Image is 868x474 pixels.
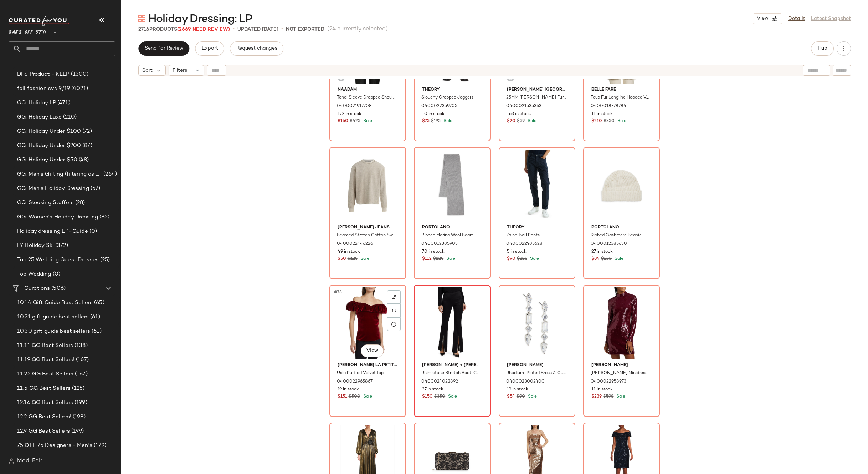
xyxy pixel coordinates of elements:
[506,370,566,377] span: Rhodium-Plated Brass & Cubic Zirconia Multi Linear Earrings
[17,327,90,336] span: 10.30 gift guide best sellers
[507,394,515,400] span: $54
[17,213,98,221] span: GG: Women's Holiday Dressing
[90,327,102,336] span: (61)
[416,150,488,222] img: 0400012385903_LIGHTGREY
[392,295,396,299] img: svg%3e
[501,150,573,222] img: 0400022485628_BALTIC
[756,16,769,21] span: View
[51,270,60,278] span: (0)
[17,199,74,207] span: GG: Stocking Stuffers
[337,95,397,101] span: Tonal Sleeve Dropped Shoulder Sweater
[416,287,488,359] img: 0400024022892_BLACK
[527,394,537,399] span: Sale
[17,313,89,321] span: 10.21 gift guide best sellers
[17,356,75,364] span: 11.19 GG Best Sellers!
[591,118,602,125] span: $210
[74,199,85,207] span: (28)
[337,241,373,247] span: 0400022446226
[442,119,452,123] span: Sale
[421,241,458,247] span: 0400012385903
[17,442,92,450] span: 75 OFF 75 Designers - Men's
[73,342,88,350] span: (138)
[526,119,536,123] span: Sale
[507,118,515,125] span: $20
[422,249,445,255] span: 70 in stock
[17,70,70,79] span: DFS Product - KEEP
[506,95,566,101] span: 25MM [PERSON_NAME] Fur Platform Slippers
[333,289,343,296] span: #73
[422,225,482,231] span: Portolano
[89,313,100,321] span: (61)
[604,118,615,125] span: $350
[17,457,42,465] span: Madi Fair
[615,394,625,399] span: Sale
[431,118,441,125] span: $195
[93,299,104,307] span: (65)
[591,95,651,101] span: Faux Fur Longline Hooded Vest
[17,399,73,407] span: 12.16 GG Best Sellers
[591,232,642,239] span: Ribbed Cashmere Beanie
[17,170,102,178] span: GG: Men's Gifting (filtering as women's)
[507,362,567,369] span: [PERSON_NAME]
[54,242,68,250] span: (372)
[337,103,372,110] span: 0400021917708
[17,227,88,236] span: Holiday dressing LP- Guide
[591,249,613,255] span: 27 in stock
[366,348,378,354] span: View
[422,111,445,117] span: 10 in stock
[421,103,457,110] span: 0400022359705
[603,394,613,400] span: $598
[507,387,528,393] span: 19 in stock
[421,232,473,239] span: Ribbed Merino Wool Scarf
[507,87,567,93] span: [PERSON_NAME] [GEOGRAPHIC_DATA]
[591,225,652,231] span: Portolano
[591,256,600,262] span: $84
[99,256,110,264] span: (25)
[361,344,384,357] button: View
[338,225,398,231] span: [PERSON_NAME] Jeans
[89,185,101,193] span: (57)
[591,370,647,377] span: [PERSON_NAME] Minidress
[17,256,99,264] span: Top 25 Wedding Guest Dresses
[338,362,398,369] span: [PERSON_NAME] La Petite Robe
[337,232,397,239] span: Seamed Stretch Cotton Sweatshirt
[81,142,92,150] span: (87)
[338,111,361,117] span: 172 in stock
[71,384,85,393] span: (125)
[281,25,283,34] span: •
[17,185,89,193] span: GG: Men's Holiday Dressing
[591,394,602,400] span: $239
[359,257,369,261] span: Sale
[507,225,567,231] span: Theory
[362,394,372,399] span: Sale
[601,256,612,262] span: $160
[62,113,77,121] span: (210)
[17,342,73,350] span: 11.11 GG Best Sellers
[81,127,92,136] span: (72)
[507,249,527,255] span: 5 in stock
[349,394,360,400] span: $500
[753,13,782,24] button: View
[177,27,230,32] span: (2669 Need Review)
[92,442,107,450] span: (179)
[233,25,235,34] span: •
[237,26,278,33] p: updated [DATE]
[591,111,613,117] span: 11 in stock
[17,427,70,435] span: 12.9 GG Best Sellers
[9,458,14,464] img: svg%3e
[507,111,531,117] span: 163 in stock
[337,379,373,385] span: 0400022965867
[17,99,56,107] span: GG: Holiday LP
[17,113,62,121] span: GG: Holiday Luxe
[286,26,324,33] p: Not Exported
[201,46,218,51] span: Export
[17,270,51,278] span: Top Wedding
[148,12,252,26] span: Holiday Dressing: LP
[338,256,346,262] span: $50
[338,249,360,255] span: 49 in stock
[338,387,359,393] span: 19 in stock
[17,142,81,150] span: GG: Holiday Under $200
[138,26,230,33] div: Products
[591,362,652,369] span: [PERSON_NAME]
[138,15,145,22] img: svg%3e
